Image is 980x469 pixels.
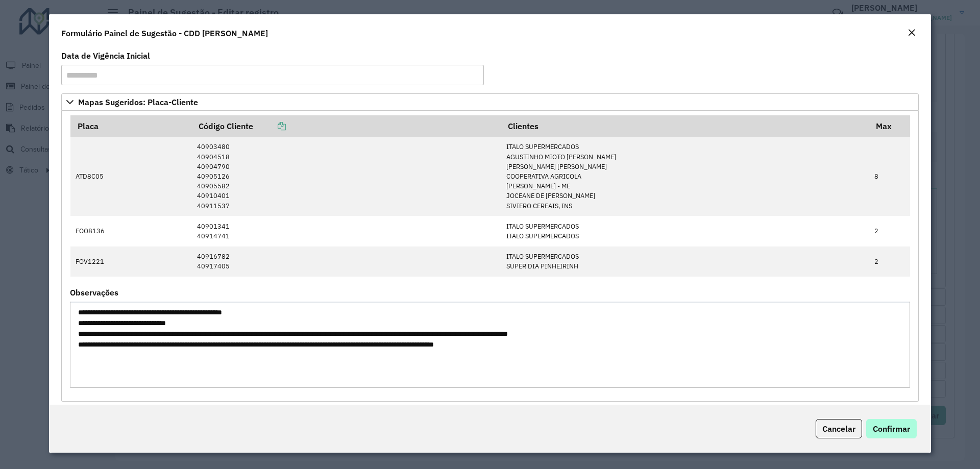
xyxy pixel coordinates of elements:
th: Placa [70,115,192,137]
th: Código Cliente [192,115,501,137]
td: FOV1221 [70,246,192,277]
a: Mapas Sugeridos: Placa-Cliente [61,93,919,111]
td: ITALO SUPERMERCADOS SUPER DIA PINHEIRINH [501,246,869,277]
button: Confirmar [866,419,917,438]
div: Mapas Sugeridos: Placa-Cliente [61,111,919,402]
h4: Formulário Painel de Sugestão - CDD [PERSON_NAME] [61,27,268,39]
span: Cancelar [822,424,855,434]
button: Close [904,27,919,40]
td: 40916782 40917405 [192,246,501,277]
td: FOO8136 [70,216,192,246]
td: ITALO SUPERMERCADOS ITALO SUPERMERCADOS [501,216,869,246]
td: ITALO SUPERMERCADOS AGUSTINHO MIOTO [PERSON_NAME] [PERSON_NAME] [PERSON_NAME] COOPERATIVA AGRICOL... [501,137,869,216]
label: Data de Vigência Inicial [61,50,150,62]
td: 2 [869,216,910,246]
a: Copiar [253,121,286,131]
td: 40903480 40904518 40904790 40905126 40905582 40910401 40911537 [192,137,501,216]
button: Cancelar [816,419,862,438]
td: 2 [869,246,910,277]
span: Confirmar [873,424,910,434]
label: Observações [70,286,118,299]
td: 40901341 40914741 [192,216,501,246]
td: 8 [869,137,910,216]
th: Clientes [501,115,869,137]
td: ATD8C05 [70,137,192,216]
span: Mapas Sugeridos: Placa-Cliente [78,98,198,106]
th: Max [869,115,910,137]
em: Fechar [908,29,916,37]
